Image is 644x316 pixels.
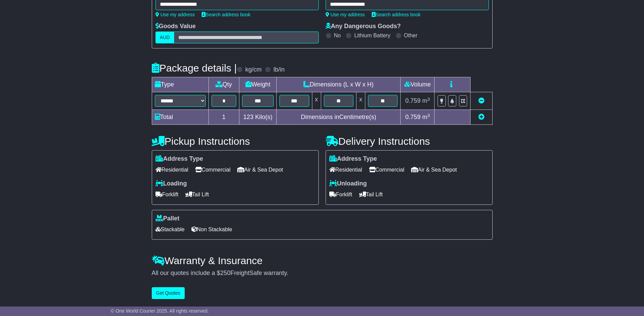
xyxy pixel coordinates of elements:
td: Volume [401,77,435,92]
label: Goods Value [155,23,196,30]
a: Search address book [202,12,251,17]
span: m [422,97,430,104]
td: Weight [239,77,277,92]
span: Residential [329,164,362,175]
label: Loading [155,180,187,187]
a: Use my address [326,12,365,17]
span: Air & Sea Depot [411,164,457,175]
span: 123 [243,114,254,120]
label: lb/in [273,66,284,74]
label: Address Type [155,155,203,163]
label: Lithium Battery [354,32,390,39]
button: Get Quotes [152,287,185,299]
td: Dimensions (L x W x H) [277,77,401,92]
label: AUD [155,32,174,43]
h4: Pickup Instructions [152,136,319,147]
sup: 3 [427,97,430,102]
a: Search address book [372,12,421,17]
a: Use my address [155,12,195,17]
label: Unloading [329,180,367,187]
span: Tail Lift [185,189,209,200]
td: Total [152,110,208,125]
span: 0.759 [405,97,421,104]
span: Non Stackable [191,224,232,235]
span: Tail Lift [359,189,383,200]
div: All our quotes include a $ FreightSafe warranty. [152,270,493,277]
td: x [356,92,365,110]
h4: Delivery Instructions [326,136,493,147]
span: © One World Courier 2025. All rights reserved. [111,308,209,314]
label: Other [404,32,418,39]
a: Remove this item [478,97,484,104]
td: Dimensions in Centimetre(s) [277,110,401,125]
td: x [312,92,321,110]
span: Forklift [329,189,352,200]
label: Any Dangerous Goods? [326,23,401,30]
h4: Package details | [152,62,237,74]
span: 250 [220,270,231,276]
label: No [334,32,341,39]
span: Air & Sea Depot [237,164,283,175]
span: Stackable [155,224,185,235]
td: Kilo(s) [239,110,277,125]
sup: 3 [427,113,430,118]
span: Commercial [195,164,231,175]
td: 1 [208,110,239,125]
h4: Warranty & Insurance [152,255,493,266]
span: 0.759 [405,114,421,120]
span: Commercial [369,164,404,175]
label: Pallet [155,215,180,222]
span: m [422,114,430,120]
td: Qty [208,77,239,92]
label: Address Type [329,155,377,163]
a: Add new item [478,114,484,120]
td: Type [152,77,208,92]
span: Forklift [155,189,179,200]
label: kg/cm [245,66,261,74]
span: Residential [155,164,188,175]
